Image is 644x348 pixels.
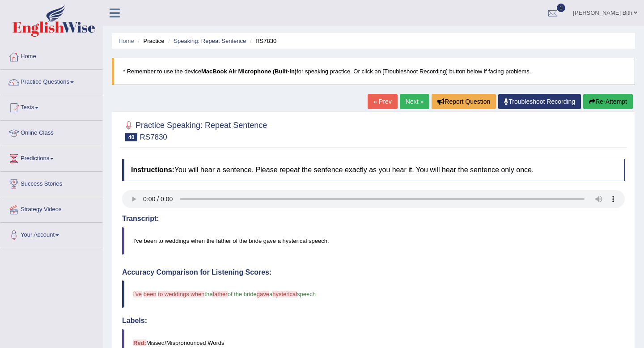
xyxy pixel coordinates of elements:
button: Re-Attempt [583,94,633,109]
a: Strategy Videos [0,197,102,220]
li: RS7830 [248,37,276,45]
a: Online Class [0,121,102,143]
a: Practice Questions [0,70,102,92]
span: father [212,291,227,297]
span: gave [257,291,269,297]
a: Next » [400,94,429,109]
span: been [144,291,157,297]
a: Your Account [0,223,102,245]
span: the [204,291,212,297]
h2: Practice Speaking: Repeat Sentence [122,119,267,141]
a: Troubleshoot Recording [498,94,581,109]
li: Practice [136,37,164,45]
a: Tests [0,95,102,118]
blockquote: I've been to weddings when the father of the bride gave a hysterical speech. [122,227,625,255]
span: 40 [125,133,137,141]
a: « Prev [368,94,397,109]
h4: Transcript: [122,215,625,223]
a: Success Stories [0,172,102,194]
span: hysterical [272,291,297,297]
a: Home [119,38,134,44]
h4: You will hear a sentence. Please repeat the sentence exactly as you hear it. You will hear the se... [122,159,625,181]
a: Predictions [0,146,102,169]
a: Speaking: Repeat Sentence [174,38,246,44]
span: speech [297,291,316,297]
b: MacBook Air Microphone (Built-in) [201,68,297,75]
h4: Accuracy Comparison for Listening Scores: [122,268,625,276]
span: a [269,291,272,297]
small: RS7830 [140,133,167,141]
span: of the bride [228,291,257,297]
span: 1 [557,4,566,12]
blockquote: * Remember to use the device for speaking practice. Or click on [Troubleshoot Recording] button b... [112,58,635,85]
span: i've [133,291,142,297]
button: Report Question [432,94,496,109]
b: Red: [133,340,146,346]
b: Instructions: [131,166,174,174]
a: Home [0,44,102,67]
h4: Labels: [122,317,625,325]
span: to weddings when [158,291,204,297]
